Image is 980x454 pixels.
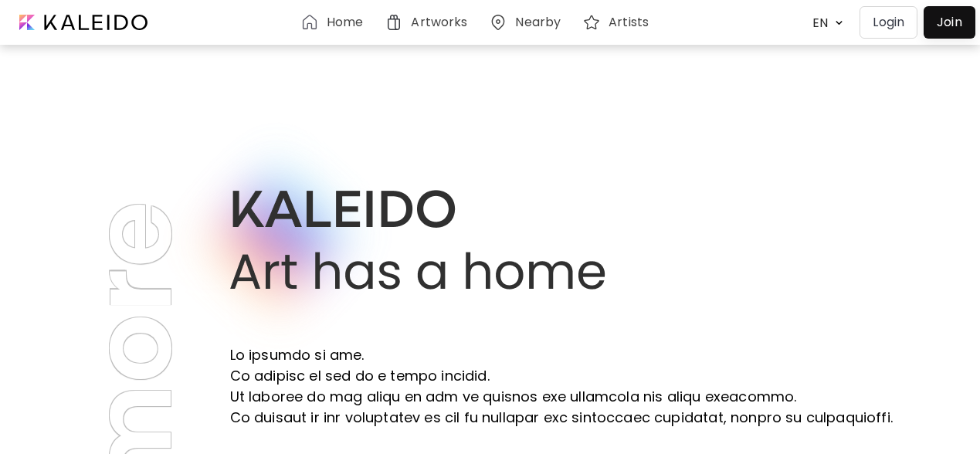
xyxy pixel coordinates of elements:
a: Nearby [489,13,567,32]
h6: Artists [609,16,649,29]
a: Artworks [385,13,473,32]
h6: Artworks [411,16,467,29]
h6: Nearby [515,16,561,29]
h6: Home [327,16,363,29]
p: Login [873,13,904,32]
img: arrow down [831,15,847,30]
a: Join [924,6,975,39]
div: EN [805,9,831,36]
button: Login [860,6,917,39]
a: Login [860,6,924,39]
a: Home [300,13,369,32]
a: Artists [582,13,655,32]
